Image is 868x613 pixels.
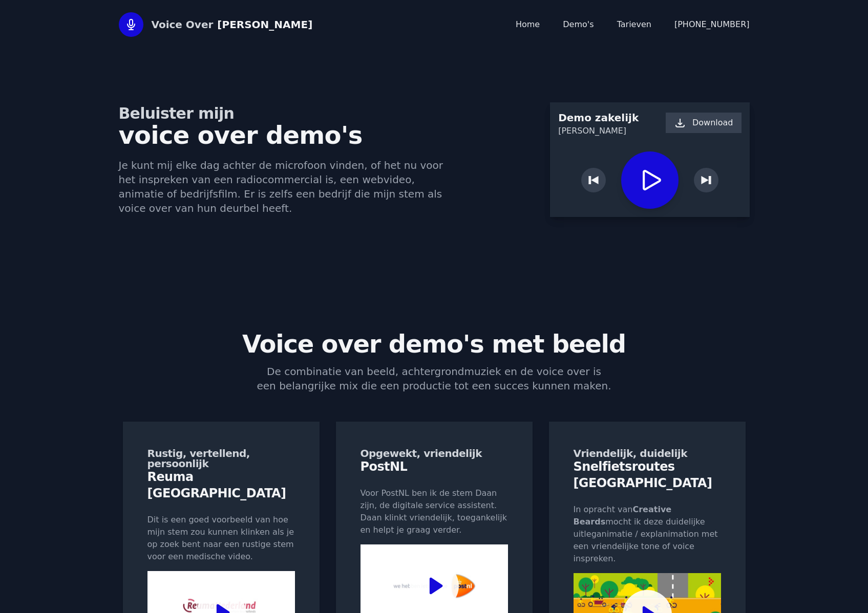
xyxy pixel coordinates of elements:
[147,448,295,469] h3: Rustig, vertellend, persoonlijk
[152,17,214,32] span: Voice Over
[558,111,639,125] h3: Demo zakelijk
[119,12,313,37] a: Home
[563,19,594,29] a: Demo's
[581,168,606,192] button: Previous
[361,448,508,458] h3: Opgewekt, vriendelijk
[217,17,312,32] span: [PERSON_NAME]
[119,364,750,393] p: De combinatie van beeld, achtergrondmuziek en de voice over is een belangrijke mix die een produc...
[119,104,463,123] span: Beluister mijn
[674,19,750,29] a: [PHONE_NUMBER]
[617,19,651,29] a: Tarieven
[516,19,540,29] a: Home
[361,487,508,536] p: Voor PostNL ben ik de stem Daan zijn, de digitale service assistent. Daan klinkt vriendelijk, toe...
[666,113,742,133] a: Download demo's
[574,458,721,491] h2: Snelfietsroutes [GEOGRAPHIC_DATA]
[147,469,295,501] h2: Reuma [GEOGRAPHIC_DATA]
[694,168,718,192] button: Next
[119,121,363,149] span: voice over demo's
[621,151,679,209] button: Play / Pause
[574,448,721,458] h3: Vriendelijk, duidelijk
[119,332,750,356] h2: Voice over demo's met beeld
[558,127,639,135] p: [PERSON_NAME]
[574,503,721,565] p: In opracht van mocht ik deze duidelijke uitleganimatie / explanimation met een vriendelijke tone ...
[147,514,295,563] p: Dit is een goed voorbeeld van hoe mijn stem zou kunnen klinken als je op zoek bent naar een rusti...
[361,458,508,475] h2: PostNL
[119,158,463,215] p: Je kunt mij elke dag achter de microfoon vinden, of het nu voor het inspreken van een radiocommer...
